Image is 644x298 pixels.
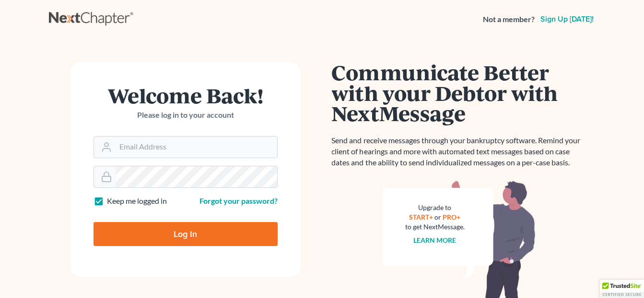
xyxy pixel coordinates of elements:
[434,213,441,221] span: or
[405,203,465,212] div: Upgrade to
[94,110,278,121] p: Please log in to your account
[94,85,278,106] h1: Welcome Back!
[332,62,586,124] h1: Communicate Better with your Debtor with NextMessage
[94,222,278,246] input: Log In
[443,213,460,221] a: PRO+
[107,196,167,207] label: Keep me logged in
[199,196,278,205] a: Forgot your password?
[409,213,433,221] a: START+
[116,137,277,158] input: Email Address
[405,222,465,232] div: to get NextMessage.
[332,135,586,168] p: Send and receive messages through your bankruptcy software. Remind your client of hearings and mo...
[600,280,644,298] div: TrustedSite Certified
[413,236,456,244] a: Learn more
[539,15,596,23] a: Sign up [DATE]!
[483,14,535,25] strong: Not a member?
